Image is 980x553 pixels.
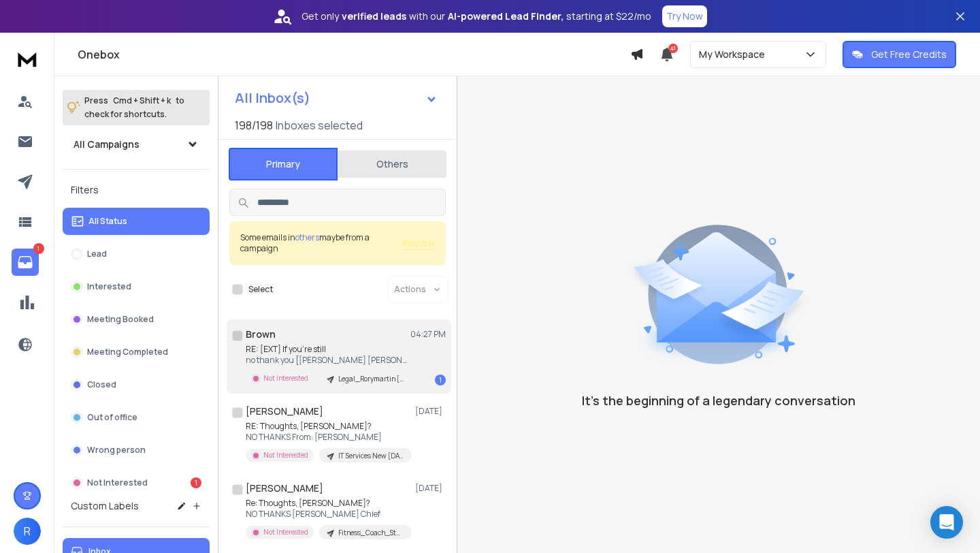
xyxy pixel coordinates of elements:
p: Closed [87,379,116,390]
h1: [PERSON_NAME] [246,481,323,495]
p: Get only with our starting at $22/mo [301,10,651,23]
p: RE: [EXT] If you're still [246,344,409,355]
h1: All Campaigns [73,138,140,151]
p: 04:27 PM [410,329,446,340]
button: All Inbox(s) [224,84,448,112]
h1: All Inbox(s) [235,91,310,105]
div: 1 [435,375,446,385]
button: R [14,518,41,545]
h1: Onebox [78,46,630,63]
p: Meeting Booked [87,314,154,325]
div: Open Intercom Messenger [930,506,963,539]
p: [DATE] [415,406,446,417]
p: Fitness_Coach_Studio_V1 [338,528,404,538]
img: logo [14,46,41,72]
p: Get Free Credits [871,48,947,61]
p: Not Interested [263,450,308,460]
h1: Brown [246,328,276,341]
span: 41 [668,44,678,53]
div: Some emails in maybe from a campaign [240,232,402,254]
p: Press to check for shortcuts. [84,94,184,121]
h3: Inboxes selected [276,117,363,133]
button: Wrong person [63,437,210,464]
a: 1 [12,249,39,276]
span: others [295,232,319,243]
button: Lead [63,240,210,268]
button: Interested [63,273,210,300]
p: Legal_Rorymartin [DATE] [338,374,404,384]
p: no thank you [[PERSON_NAME] [PERSON_NAME] [246,355,409,366]
p: NO THANKS [PERSON_NAME] Chief [246,509,409,520]
button: All Status [63,208,210,235]
p: Out of office [87,412,137,423]
p: Not Interested [87,477,148,488]
p: RE: Thoughts, [PERSON_NAME]? [246,421,409,432]
button: Closed [63,371,210,398]
p: IT Services New [DATE] [338,451,404,461]
p: All Status [88,216,127,227]
strong: AI-powered Lead Finder, [448,10,563,23]
p: Meeting Completed [87,347,168,358]
button: Try Now [662,5,707,27]
button: Others [338,149,446,179]
p: [DATE] [415,483,446,494]
button: Meeting Completed [63,338,210,366]
span: Cmd + Shift + k [111,93,173,108]
button: All Campaigns [63,131,210,158]
p: Not Interested [263,527,308,537]
button: Meeting Booked [63,306,210,333]
label: Select [248,284,273,295]
p: NO THANKS From: [PERSON_NAME] [246,432,409,443]
p: Lead [87,249,107,259]
p: My Workspace [699,48,770,61]
p: 1 [33,243,44,254]
button: Get Free Credits [843,41,956,68]
p: Wrong person [87,445,146,456]
button: Primary [229,148,338,180]
p: Try Now [666,10,703,23]
p: Re: Thoughts, [PERSON_NAME]? [246,498,409,509]
h3: Filters [63,180,210,200]
p: It’s the beginning of a legendary conversation [582,391,855,410]
span: 198 / 198 [235,117,273,133]
h1: [PERSON_NAME] [246,405,323,418]
p: Not Interested [263,373,308,383]
button: Out of office [63,404,210,431]
button: Not Interested1 [63,469,210,496]
strong: verified leads [342,10,406,23]
p: Interested [87,281,131,292]
h3: Custom Labels [71,499,139,513]
button: Review [402,236,435,250]
div: 1 [191,477,201,488]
